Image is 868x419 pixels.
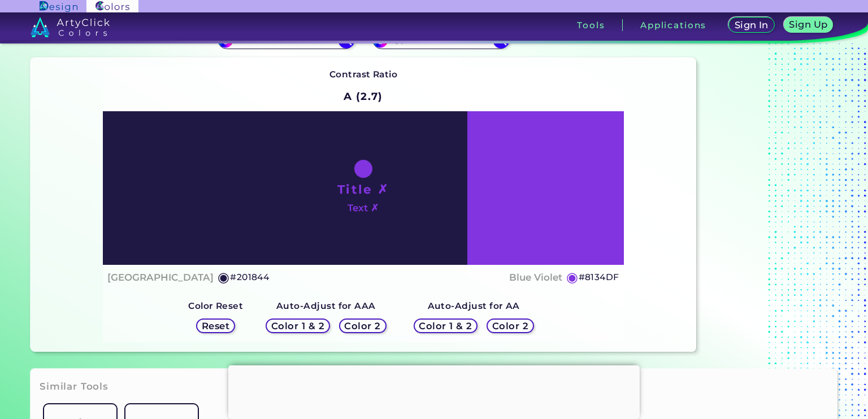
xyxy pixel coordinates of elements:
h2: A (2.7) [338,84,388,109]
h5: Sign In [735,20,769,29]
h3: Applications [640,21,706,29]
h5: Color 2 [344,321,380,330]
h5: ◉ [566,270,579,284]
strong: Auto-Adjust for AAA [276,300,376,311]
strong: Contrast Ratio [329,69,398,80]
h5: #201844 [230,270,269,285]
h5: Sign Up [789,20,827,29]
h5: Color 1 & 2 [271,321,324,330]
iframe: Advertisement [228,365,640,416]
h1: Title ✗ [337,181,389,198]
a: Sign In [728,17,775,33]
h4: Text ✗ [348,200,379,216]
h5: ◉ [218,270,230,284]
h5: #8134DF [579,270,619,285]
a: Sign Up [784,17,834,33]
h3: Similar Tools [40,380,108,394]
strong: Color Reset [188,300,243,311]
h4: [GEOGRAPHIC_DATA] [107,269,214,286]
img: ArtyClick Design logo [40,1,77,12]
img: logo_artyclick_colors_white.svg [31,17,110,37]
h5: Color 1 & 2 [419,321,472,330]
h3: Tools [577,21,605,29]
h5: Reset [202,321,229,330]
h4: Blue Violet [509,269,562,286]
h5: Color 2 [492,321,528,330]
strong: Auto-Adjust for AA [428,300,520,311]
